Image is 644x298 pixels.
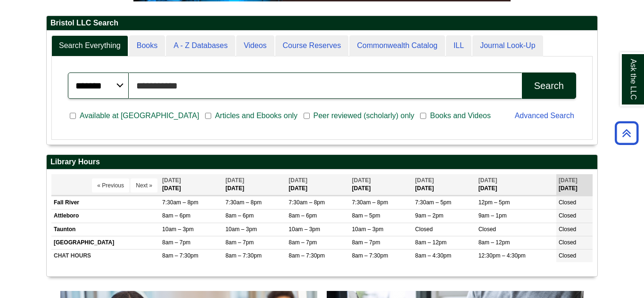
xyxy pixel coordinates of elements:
[275,35,349,56] a: Course Reserves
[70,112,76,120] input: Available at [GEOGRAPHIC_DATA]
[476,174,556,195] th: [DATE]
[51,223,160,236] td: Taunton
[413,174,476,195] th: [DATE]
[211,110,301,121] span: Articles and Ebooks only
[310,110,418,121] span: Peer reviewed (scholarly) only
[479,177,497,184] span: [DATE]
[289,226,320,233] span: 10am – 3pm
[559,226,576,233] span: Closed
[479,226,496,233] span: Closed
[131,178,157,193] button: Next »
[225,239,254,246] span: 8am – 7pm
[446,35,471,56] a: ILL
[92,178,129,193] button: « Previous
[415,199,452,206] span: 7:30am – 5pm
[225,212,254,219] span: 8am – 6pm
[426,110,495,121] span: Books and Videos
[166,35,235,56] a: A - Z Databases
[289,239,317,246] span: 8am – 7pm
[162,177,181,184] span: [DATE]
[51,236,160,249] td: [GEOGRAPHIC_DATA]
[162,199,198,206] span: 7:30am – 8pm
[515,112,574,120] a: Advanced Search
[559,212,576,219] span: Closed
[225,252,262,259] span: 8am – 7:30pm
[611,127,642,139] a: Back to Top
[162,252,198,259] span: 8am – 7:30pm
[289,199,325,206] span: 7:30am – 8pm
[479,252,526,259] span: 12:30pm – 4:30pm
[472,35,543,56] a: Journal Look-Up
[162,226,194,233] span: 10am – 3pm
[236,35,274,56] a: Videos
[559,252,576,259] span: Closed
[349,35,445,56] a: Commonwealth Catalog
[51,196,160,209] td: Fall River
[51,249,160,262] td: CHAT HOURS
[415,226,433,233] span: Closed
[415,212,444,219] span: 9am – 2pm
[352,226,383,233] span: 10am – 3pm
[286,174,349,195] th: [DATE]
[352,212,380,219] span: 8am – 5pm
[534,81,564,91] div: Search
[223,174,286,195] th: [DATE]
[76,110,203,121] span: Available at [GEOGRAPHIC_DATA]
[51,35,128,56] a: Search Everything
[415,177,434,184] span: [DATE]
[352,177,371,184] span: [DATE]
[479,239,510,246] span: 8am – 12pm
[225,226,257,233] span: 10am – 3pm
[289,212,317,219] span: 8am – 6pm
[289,252,325,259] span: 8am – 7:30pm
[160,174,223,195] th: [DATE]
[479,212,507,219] span: 9am – 1pm
[352,239,380,246] span: 8am – 7pm
[415,239,447,246] span: 8am – 12pm
[225,199,262,206] span: 7:30am – 8pm
[289,177,307,184] span: [DATE]
[522,72,576,99] button: Search
[556,174,593,195] th: [DATE]
[352,252,388,259] span: 8am – 7:30pm
[304,112,310,120] input: Peer reviewed (scholarly) only
[415,252,452,259] span: 8am – 4:30pm
[47,155,597,169] h2: Library Hours
[559,177,578,184] span: [DATE]
[51,209,160,223] td: Attleboro
[420,112,426,120] input: Books and Videos
[559,239,576,246] span: Closed
[205,112,211,120] input: Articles and Ebooks only
[129,35,165,56] a: Books
[352,199,388,206] span: 7:30am – 8pm
[559,199,576,206] span: Closed
[479,199,510,206] span: 12pm – 5pm
[349,174,413,195] th: [DATE]
[225,177,244,184] span: [DATE]
[162,239,190,246] span: 8am – 7pm
[47,16,597,31] h2: Bristol LLC Search
[162,212,190,219] span: 8am – 6pm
